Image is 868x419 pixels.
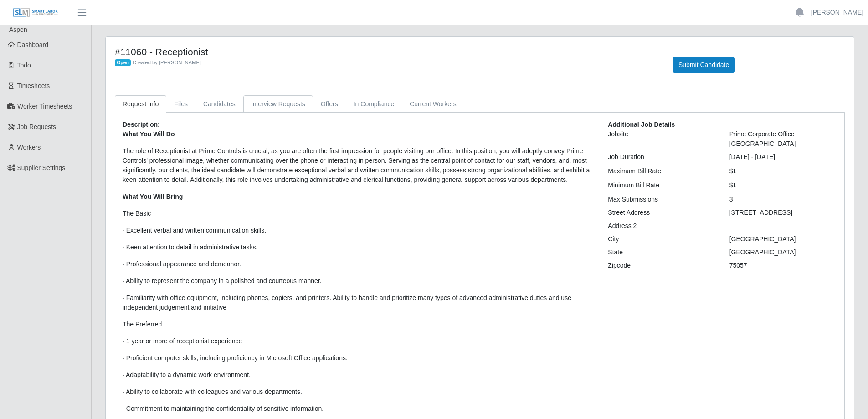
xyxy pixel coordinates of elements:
div: 75057 [723,261,844,270]
div: State [601,248,722,257]
p: · Professional appearance and demeanor. [123,259,594,269]
a: Candidates [195,95,243,113]
span: Workers [17,144,41,151]
p: · Familiarity with office equipment, including phones, copiers, and printers. Ability to handle a... [123,293,594,312]
div: $1 [723,181,844,190]
div: Address 2 [601,221,722,231]
div: [GEOGRAPHIC_DATA] [723,234,844,244]
b: Additional Job Details [608,121,675,128]
span: Timesheets [17,82,50,89]
div: $1 [723,166,844,176]
a: Request Info [115,95,166,113]
p: · Keen attention to detail in administrative tasks. [123,243,594,252]
a: [PERSON_NAME] [811,8,863,17]
div: 3 [723,195,844,204]
p: · Excellent verbal and written communication skills. [123,226,594,235]
button: Submit Candidate [673,57,735,73]
div: Prime Corporate Office [GEOGRAPHIC_DATA] [723,129,844,149]
div: [DATE] - [DATE] [723,152,844,162]
p: · 1 year or more of receptionist experience [123,336,594,346]
a: Offers [313,95,346,113]
a: In Compliance [346,95,402,113]
a: Interview Requests [243,95,313,113]
p: · Adaptability to a dynamic work environment. [123,370,594,380]
p: The Preferred [123,320,594,329]
div: [STREET_ADDRESS] [723,208,844,217]
span: Created by [PERSON_NAME] [133,60,201,65]
div: Maximum Bill Rate [601,166,722,176]
h4: #11060 - Receptionist [115,46,659,57]
strong: What You Will Bring [123,193,183,200]
img: SLM Logo [13,8,58,18]
div: [GEOGRAPHIC_DATA] [723,248,844,257]
span: Open [115,59,131,67]
p: · Commitment to maintaining the confidentiality of sensitive information. [123,404,594,414]
span: Worker Timesheets [17,103,72,110]
div: Minimum Bill Rate [601,181,722,190]
a: Current Workers [402,95,464,113]
div: Street Address [601,208,722,217]
div: Jobsite [601,129,722,149]
span: Job Requests [17,123,56,130]
span: Dashboard [17,41,49,48]
div: Max Submissions [601,195,722,204]
div: City [601,234,722,244]
b: Description: [123,121,160,128]
strong: What You Will Do [123,130,175,138]
p: · Proficient computer skills, including proficiency in Microsoft Office applications. [123,353,594,363]
div: Job Duration [601,152,722,162]
div: Zipcode [601,261,722,270]
a: Files [166,95,195,113]
p: · Ability to represent the company in a polished and courteous manner. [123,276,594,286]
p: The Basic [123,209,594,218]
span: Aspen [9,26,27,33]
p: · Ability to collaborate with colleagues and various departments. [123,387,594,397]
p: The role of Receptionist at Prime Controls is crucial, as you are often the first impression for ... [123,146,594,185]
span: Supplier Settings [17,164,66,171]
span: Todo [17,62,31,69]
